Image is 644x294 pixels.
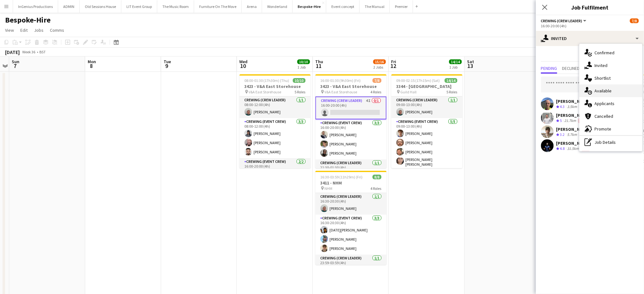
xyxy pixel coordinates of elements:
[390,0,413,13] button: Premier
[12,59,19,64] span: Sun
[579,132,589,137] div: Crew has different fees then in role
[194,0,242,13] button: Furniture On The Move
[87,62,96,70] span: 8
[449,59,462,64] span: 14/14
[595,113,613,119] span: Cancelled
[373,78,382,83] span: 7/8
[293,0,326,13] button: Bespoke-Hire
[325,186,333,191] span: NHM
[13,0,58,13] button: InGenius Productions
[297,59,310,64] span: 10/10
[80,0,121,13] button: Old Sessions House
[315,74,387,168] app-job-card: 16:00-01:30 (9h30m) (Fri)7/83423 - V&A East Storehouse V&A East Storehouse4 RolesCrewing (Crew Le...
[566,132,579,137] div: 5.7km
[580,136,642,149] div: Job Details
[566,104,579,110] div: 3.5km
[391,74,463,168] app-job-card: 09:00-02:15 (17h15m) (Sat)14/143344 - [GEOGRAPHIC_DATA] Guild Hall5 RolesCrewing (Crew Leader)1/1...
[293,78,306,83] span: 10/10
[390,62,397,70] span: 12
[556,98,590,104] div: [PERSON_NAME]
[325,90,357,94] span: V&A East Storehouse
[467,59,474,64] span: Sat
[240,74,311,168] app-job-card: 08:00-01:30 (17h30m) (Thu)10/103423 - V&A East Storehouse V&A East Storehouse5 RolesCrewing (Crew...
[595,101,615,106] span: Applicants
[374,65,386,70] div: 2 Jobs
[595,63,608,68] span: Invited
[541,18,582,23] span: Crewing (Crew Leader)
[391,118,463,178] app-card-role: Crewing (Event Crew)5/509:00-13:00 (4h)[PERSON_NAME][PERSON_NAME][PERSON_NAME][PERSON_NAME] [PERS...
[445,78,458,83] span: 14/14
[298,65,310,70] div: 1 Job
[157,0,194,13] button: The Music Room
[560,104,565,109] span: 4.3
[450,65,462,70] div: 1 Job
[541,66,557,70] span: Pending
[321,78,361,83] span: 16:00-01:30 (9h30m) (Fri)
[595,88,612,94] span: Available
[5,27,14,33] span: View
[595,75,611,81] span: Shortlist
[391,97,463,118] app-card-role: Crewing (Crew Leader)1/109:00-13:00 (4h)[PERSON_NAME]
[245,78,289,83] span: 08:00-01:30 (17h30m) (Thu)
[5,15,51,25] h1: Bespoke-Hire
[579,104,589,110] div: Crew has different fees then in role
[240,84,311,89] h3: 3423 - V&A East Storehouse
[536,31,644,46] div: Invited
[560,146,565,151] span: 4.8
[315,180,387,186] h3: 3411 - NHM
[541,18,587,23] button: Crewing (Crew Leader)
[242,0,262,13] button: Arena
[391,84,463,89] h3: 3344 - [GEOGRAPHIC_DATA]
[371,186,382,191] span: 4 Roles
[556,140,591,146] div: [PERSON_NAME]
[397,78,440,83] span: 09:00-02:15 (17h15m) (Sat)
[360,0,390,13] button: The Manual
[391,59,397,64] span: Fri
[595,126,612,132] span: Promote
[315,159,387,181] app-card-role: Crewing (Crew Leader)1/121:30-01:30 (4h)
[579,118,587,123] span: Fee
[262,0,293,13] button: Wonderland
[34,27,44,33] span: Jobs
[239,62,248,70] span: 10
[556,112,590,118] div: [PERSON_NAME]
[315,171,387,265] div: 16:30-03:59 (11h29m) (Fri)8/83411 - NHM NHM4 RolesCrewing (Crew Leader)1/116:30-20:30 (4h)[PERSON...
[163,62,171,70] span: 9
[58,0,80,13] button: ADMIN
[21,50,37,54] span: Week 36
[11,62,19,70] span: 7
[536,3,644,11] h3: Job Fulfilment
[566,146,580,151] div: 31.5km
[315,215,387,255] app-card-role: Crewing (Event Crew)3/316:30-20:30 (4h)[DATE][PERSON_NAME][PERSON_NAME][PERSON_NAME]
[315,119,387,159] app-card-role: Crewing (Event Crew)3/316:00-20:00 (4h)[PERSON_NAME][PERSON_NAME][PERSON_NAME]
[240,59,248,64] span: Wed
[39,50,46,54] div: BST
[321,175,363,179] span: 16:30-03:59 (11h29m) (Fri)
[315,97,387,119] app-card-role: Crewing (Crew Leader)4I0/116:00-20:00 (4h)
[295,90,306,94] span: 5 Roles
[240,118,311,158] app-card-role: Crewing (Event Crew)3/308:00-12:00 (4h)[PERSON_NAME][PERSON_NAME][PERSON_NAME]
[5,49,20,55] div: [DATE]
[326,0,360,13] button: Event concept
[595,50,615,56] span: Confirmed
[401,90,417,94] span: Guild Hall
[47,26,67,34] a: Comms
[371,90,382,94] span: 4 Roles
[20,27,28,33] span: Edit
[447,90,458,94] span: 5 Roles
[315,62,323,70] span: 11
[563,118,578,124] div: 21.7km
[3,26,17,34] a: View
[315,84,387,89] h3: 3423 - V&A East Storehouse
[560,132,565,137] span: 3.2
[249,90,281,94] span: V&A East Storehouse
[630,18,639,23] span: 7/8
[121,0,157,13] button: LIT Event Group
[315,193,387,215] app-card-role: Crewing (Crew Leader)1/116:30-20:30 (4h)[PERSON_NAME]
[88,59,96,64] span: Mon
[31,26,46,34] a: Jobs
[240,158,311,189] app-card-role: Crewing (Event Crew)2/216:00-20:00 (4h)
